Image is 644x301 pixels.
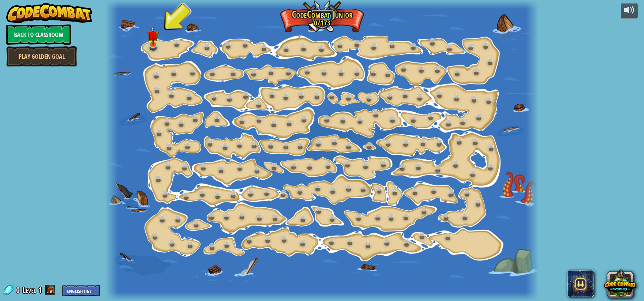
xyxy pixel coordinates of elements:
[6,3,92,23] img: CodeCombat - Learn how to code by playing a game
[22,285,36,296] span: Level
[16,285,22,295] span: 0
[6,46,77,66] a: Play Golden Goal
[621,3,638,19] button: Adjust volume
[38,285,42,295] span: 1
[148,26,159,45] img: level-banner-unstarted.png
[6,24,71,45] a: Back to Classroom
